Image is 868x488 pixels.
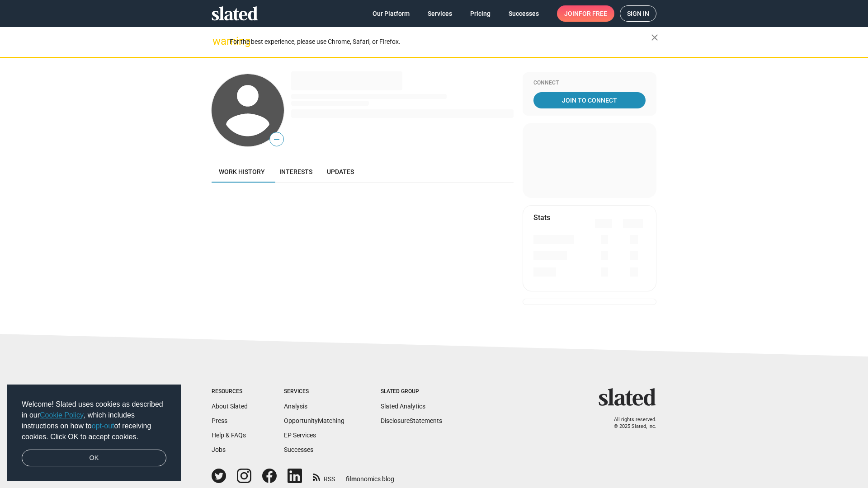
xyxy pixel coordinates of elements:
[313,469,335,483] a: RSS
[212,446,226,453] a: Jobs
[533,80,646,87] div: Connect
[373,5,410,22] span: Our Platform
[320,161,361,183] a: Updates
[649,32,660,43] mat-icon: close
[212,417,227,424] a: Press
[428,5,452,22] span: Services
[579,5,607,22] span: for free
[212,36,223,47] mat-icon: warning
[535,92,644,108] span: Join To Connect
[346,468,394,483] a: filmonomics blog
[470,5,491,22] span: Pricing
[509,5,539,22] span: Successes
[212,432,246,439] a: Help & FAQs
[284,417,344,424] a: OpportunityMatching
[346,475,357,483] span: film
[279,168,312,175] span: Interests
[284,446,313,453] a: Successes
[627,6,649,21] span: Sign in
[212,403,248,410] a: About Slated
[92,422,114,430] a: opt-out
[284,403,307,410] a: Analysis
[40,411,84,419] a: Cookie Policy
[604,417,656,430] p: All rights reserved. © 2025 Slated, Inc.
[284,432,316,439] a: EP Services
[620,5,656,22] a: Sign in
[564,5,607,22] span: Join
[533,92,646,108] a: Join To Connect
[219,168,265,175] span: Work history
[272,161,320,183] a: Interests
[284,388,344,395] div: Services
[22,450,166,467] a: dismiss cookie message
[381,417,442,424] a: DisclosureStatements
[557,5,614,22] a: Joinfor free
[7,385,181,481] div: cookieconsent
[365,5,417,22] a: Our Platform
[327,168,354,175] span: Updates
[381,403,425,410] a: Slated Analytics
[420,5,459,22] a: Services
[501,5,546,22] a: Successes
[212,161,272,183] a: Work history
[381,388,442,395] div: Slated Group
[22,399,166,442] span: Welcome! Slated uses cookies as described in our , which includes instructions on how to of recei...
[463,5,498,22] a: Pricing
[212,388,248,395] div: Resources
[533,213,550,222] mat-card-title: Stats
[230,36,651,48] div: For the best experience, please use Chrome, Safari, or Firefox.
[270,134,283,145] span: —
